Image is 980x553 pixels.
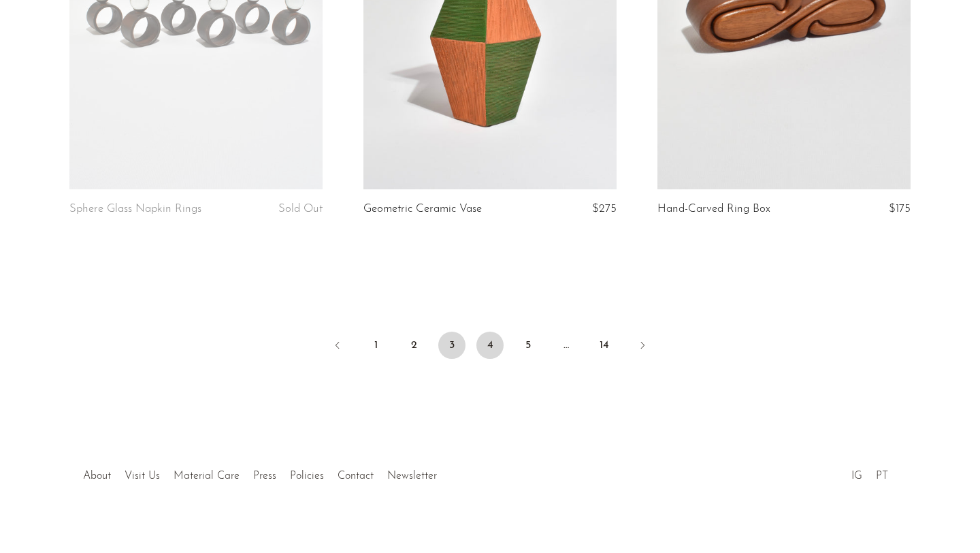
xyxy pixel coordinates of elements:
a: 2 [400,332,427,359]
a: IG [851,471,862,481]
span: $175 [889,203,911,215]
a: Policies [290,471,324,481]
a: Geometric Ceramic Vase [363,203,482,215]
a: 14 [591,332,618,359]
a: Press [253,471,276,481]
a: About [83,471,111,481]
a: Contact [338,471,374,481]
span: 3 [438,332,465,359]
span: Sold Out [278,203,323,215]
ul: Social Medias [845,460,895,486]
span: $275 [592,203,617,215]
a: 4 [476,332,504,359]
a: Material Care [174,471,240,481]
a: PT [876,471,888,481]
a: Sphere Glass Napkin Rings [69,203,201,215]
a: Hand-Carved Ring Box [657,203,770,215]
a: 5 [514,332,542,359]
span: … [553,332,580,359]
a: Visit Us [125,471,160,481]
a: Previous [324,332,351,362]
a: 1 [362,332,389,359]
ul: Quick links [76,460,444,486]
a: Next [629,332,656,362]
